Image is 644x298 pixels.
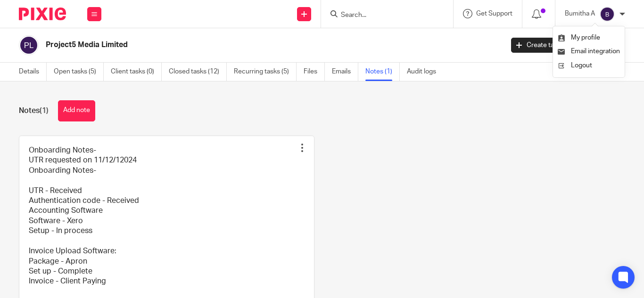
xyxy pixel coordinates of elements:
span: My profile [571,34,600,41]
a: Email integration [558,48,620,55]
span: (1) [40,107,49,114]
span: Logout [571,62,592,69]
a: Closed tasks (12) [169,63,227,81]
img: svg%3E [600,7,615,22]
a: Logout [558,59,620,72]
a: Details [19,63,47,81]
span: Email integration [571,48,620,55]
img: Pixie [19,8,66,20]
span: Get Support [476,10,512,17]
p: Bumitha A [565,9,595,18]
a: Files [304,63,325,81]
img: svg%3E [19,35,39,55]
input: Search [340,11,425,20]
a: Audit logs [407,63,443,81]
a: Client tasks (0) [111,63,162,81]
a: My profile [558,34,600,41]
h1: Notes [19,106,49,116]
a: Emails [332,63,358,81]
a: Recurring tasks (5) [234,63,297,81]
a: Notes (1) [365,63,400,81]
h2: Project5 Media Limited [46,40,407,50]
button: Add note [58,100,95,121]
a: Open tasks (5) [54,63,104,81]
a: Create task [511,38,566,53]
